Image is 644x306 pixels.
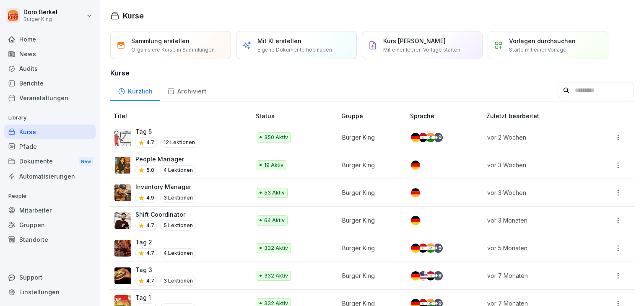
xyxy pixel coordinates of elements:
[264,161,283,169] p: 19 Aktiv
[342,188,397,197] p: Burger King
[341,112,407,120] p: Gruppe
[4,76,96,91] a: Berichte
[135,210,196,219] p: Shift Coordinator
[4,139,96,154] a: Pfade
[487,271,586,280] p: vor 7 Monaten
[160,80,213,101] a: Archiviert
[426,271,435,280] img: eg.svg
[410,112,483,120] p: Sprache
[411,271,420,280] img: de.svg
[487,188,586,197] p: vor 3 Wochen
[434,133,443,142] div: + 9
[146,166,154,174] p: 5.0
[487,216,586,225] p: vor 3 Monaten
[135,265,196,274] p: Tag 3
[487,244,586,252] p: vor 5 Monaten
[264,217,285,224] p: 64 Aktiv
[4,232,96,247] a: Standorte
[411,188,420,197] img: de.svg
[4,285,96,299] div: Einstellungen
[4,270,96,285] div: Support
[160,276,196,286] p: 3 Lektionen
[146,194,154,202] p: 4.9
[114,112,252,120] p: Titel
[114,240,131,257] img: hzkj8u8nkg09zk50ub0d0otk.png
[160,248,196,258] p: 4 Lektionen
[4,154,96,169] div: Dokumente
[135,155,196,163] p: People Manager
[135,182,196,191] p: Inventory Manager
[160,137,198,148] p: 12 Lektionen
[146,277,154,285] p: 4.7
[135,127,198,136] p: Tag 5
[4,32,96,47] a: Home
[146,139,154,146] p: 4.7
[264,134,288,141] p: 350 Aktiv
[4,61,96,76] a: Audits
[342,216,397,225] p: Burger King
[23,16,57,22] p: Burger King
[434,244,443,253] div: + 9
[110,68,634,78] h3: Kurse
[342,133,397,142] p: Burger King
[264,272,288,280] p: 332 Aktiv
[110,80,160,101] a: Kürzlich
[487,161,586,169] p: vor 3 Wochen
[4,47,96,61] a: News
[418,133,428,142] img: eg.svg
[383,36,446,45] p: Kurs [PERSON_NAME]
[114,184,131,201] img: o1h5p6rcnzw0lu1jns37xjxx.png
[434,271,443,280] div: + 9
[426,244,435,253] img: in.svg
[4,218,96,232] a: Gruppen
[342,161,397,169] p: Burger King
[264,189,285,197] p: 53 Aktiv
[257,36,301,45] p: Mit KI erstellen
[114,212,131,229] img: q4kvd0p412g56irxfxn6tm8s.png
[383,46,460,54] p: Mit einer leeren Vorlage starten
[114,267,131,284] img: cq6tslmxu1pybroki4wxmcwi.png
[4,203,96,218] a: Mitarbeiter
[4,169,96,184] a: Automatisierungen
[426,133,435,142] img: in.svg
[342,271,397,280] p: Burger King
[131,36,190,45] p: Sammlung erstellen
[4,124,96,139] a: Kurse
[23,9,57,16] p: Doro Berkel
[114,157,131,174] img: xc3x9m9uz5qfs93t7kmvoxs4.png
[418,271,428,280] img: us.svg
[411,133,420,142] img: de.svg
[486,112,596,120] p: Zuletzt bearbeitet
[256,112,338,120] p: Status
[123,10,144,21] h1: Kurse
[146,222,154,229] p: 4.7
[4,154,96,169] a: DokumenteNew
[79,157,93,166] div: New
[487,133,586,142] p: vor 2 Wochen
[411,244,420,253] img: de.svg
[4,111,96,124] p: Library
[4,189,96,203] p: People
[160,220,196,231] p: 5 Lektionen
[264,244,288,252] p: 332 Aktiv
[509,46,566,54] p: Starte mit einer Vorlage
[4,91,96,105] a: Veranstaltungen
[135,293,196,302] p: Tag 1
[342,244,397,252] p: Burger King
[418,244,428,253] img: eg.svg
[131,46,215,54] p: Organisiere Kurse in Sammlungen
[160,165,196,175] p: 4 Lektionen
[135,238,196,246] p: Tag 2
